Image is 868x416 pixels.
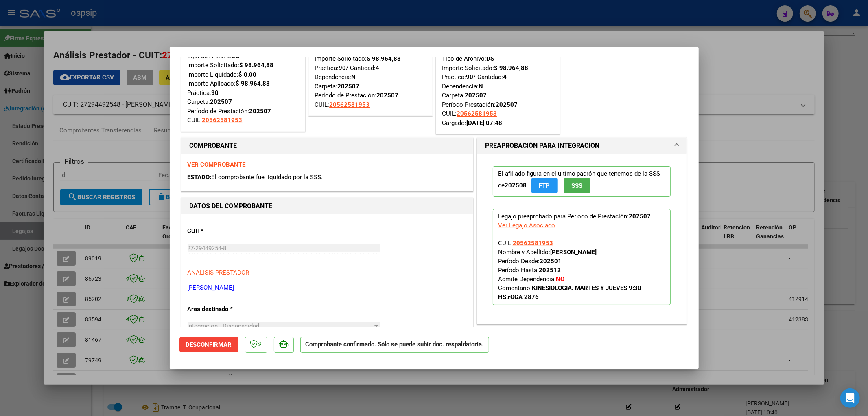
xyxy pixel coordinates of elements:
[339,64,346,72] strong: 90
[467,119,503,127] strong: [DATE] 07:48
[210,98,232,106] strong: 202507
[190,142,237,150] strong: COMPROBANTE
[629,213,651,220] strong: 202507
[540,258,562,265] strong: 202501
[300,337,489,353] p: Comprobante confirmado. Sólo se puede subir doc. respaldatoria.
[232,53,240,60] strong: DS
[498,221,555,230] div: Ver Legajo Asociado
[240,62,274,69] strong: $ 98.964,88
[188,174,212,181] span: ESTADO:
[188,322,260,330] span: Integración - Discapacidad
[249,108,271,115] strong: 202507
[465,92,487,99] strong: 202507
[188,227,271,236] p: CUIT
[539,266,561,274] strong: 202512
[239,71,257,78] strong: $ 0,00
[556,275,564,283] strong: NO
[503,73,507,81] strong: 4
[190,202,273,210] strong: DATOS DEL COMPROBANTE
[179,337,238,352] button: Desconfirmar
[564,178,590,193] button: SSS
[539,182,550,189] span: FTP
[188,305,271,314] p: Area destinado *
[487,55,494,62] strong: DS
[212,174,323,181] span: El comprobante fue liquidado por la SSS.
[505,182,527,189] strong: 202508
[840,388,860,408] div: Open Intercom Messenger
[494,64,529,72] strong: $ 98.964,88
[493,209,671,305] p: Legajo preaprobado para Período de Prestación:
[493,166,671,197] p: El afiliado figura en el ultimo padrón que tenemos de la SSS de
[236,80,270,87] strong: $ 98.964,88
[188,52,299,125] div: Tipo de Archivo: Importe Solicitado: Importe Liquidado: Importe Aplicado: Práctica: Carpeta: Perí...
[212,89,219,97] strong: 90
[571,182,582,189] span: SSS
[496,101,518,108] strong: 202507
[477,154,687,324] div: PREAPROBACIÓN PARA INTEGRACION
[498,284,642,301] strong: KINESIOLOGIA. MARTES Y JUEVES 9:30 HS.rOCA 2876
[330,101,370,108] span: 20562581953
[376,64,380,72] strong: 4
[202,117,243,124] span: 20562581953
[479,83,483,90] strong: N
[188,269,249,276] span: ANALISIS PRESTADOR
[352,73,356,81] strong: N
[186,341,232,348] span: Desconfirmar
[485,141,600,151] h1: PREAPROBACIÓN PARA INTEGRACION
[315,45,426,110] div: Tipo de Archivo: Importe Solicitado: Práctica: / Cantidad: Dependencia: Carpeta: Período de Prest...
[466,73,474,81] strong: 90
[498,240,642,301] span: CUIL: Nombre y Apellido: Período Desde: Período Hasta: Admite Dependencia:
[531,178,558,193] button: FTP
[498,284,642,301] span: Comentario:
[188,283,467,293] p: [PERSON_NAME]
[513,240,553,247] span: 20562581953
[367,55,401,62] strong: $ 98.964,88
[188,161,246,168] a: VER COMPROBANTE
[457,110,497,117] span: 20562581953
[377,92,399,99] strong: 202507
[550,249,597,256] strong: [PERSON_NAME]
[338,83,360,90] strong: 202507
[442,45,553,128] div: Tipo de Archivo: Importe Solicitado: Práctica: / Cantidad: Dependencia: Carpeta: Período Prestaci...
[477,138,687,154] mat-expansion-panel-header: PREAPROBACIÓN PARA INTEGRACION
